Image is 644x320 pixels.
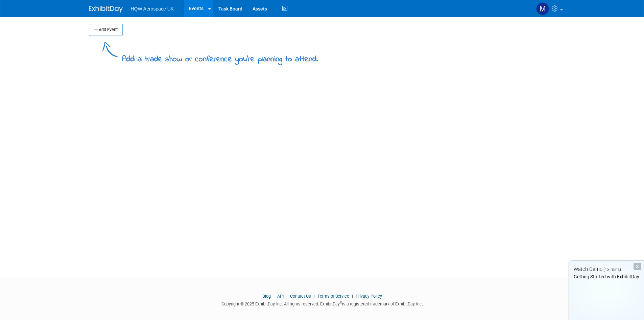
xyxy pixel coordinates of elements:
div: Getting Started with ExhibitDay [569,273,644,280]
img: Mark Wakeham [536,2,549,15]
sup: ® [340,301,342,305]
a: Privacy Policy [356,294,382,299]
a: Blog [262,294,271,299]
span: | [312,294,316,299]
img: ExhibitDay [89,6,123,13]
a: API [277,294,284,299]
span: | [272,294,276,299]
span: (13 mins) [603,267,621,272]
a: Contact Us [290,294,311,299]
span: HQW Aerospace UK [131,6,174,12]
span: | [285,294,289,299]
div: Dismiss [634,263,641,270]
button: Add Event [89,24,123,36]
div: Watch Demo [569,266,644,273]
span: | [350,294,355,299]
a: Terms of Service [317,294,349,299]
div: Add a trade show or conference you're planning to attend. [122,49,318,65]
